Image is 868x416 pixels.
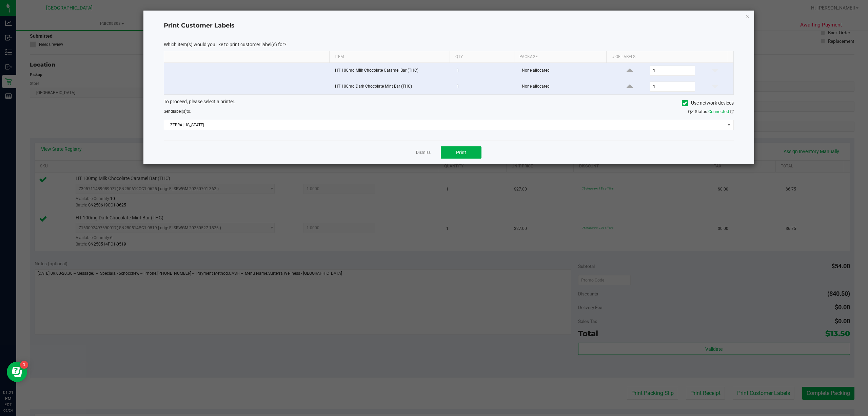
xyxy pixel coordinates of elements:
[331,63,453,79] td: HT 100mg Milk Chocolate Caramel Bar (THC)
[164,120,725,130] span: ZEBRA-[US_STATE]
[173,109,186,114] span: label(s)
[7,362,27,382] iframe: Resource center
[441,146,481,159] button: Print
[606,51,727,63] th: # of labels
[453,79,518,94] td: 1
[456,150,466,155] span: Print
[159,98,739,108] div: To proceed, please select a printer.
[682,100,734,107] label: Use network devices
[164,109,191,114] span: Send to:
[331,79,453,94] td: HT 100mg Dark Chocolate Mint Bar (THC)
[518,79,611,94] td: None allocated
[164,21,734,30] h4: Print Customer Labels
[453,63,518,79] td: 1
[329,51,450,63] th: Item
[688,109,734,114] span: QZ Status:
[416,150,431,156] a: Dismiss
[164,41,734,48] p: Which item(s) would you like to print customer label(s) for?
[518,63,611,79] td: None allocated
[514,51,607,63] th: Package
[20,361,28,369] iframe: Resource center unread badge
[708,109,729,114] span: Connected
[450,51,514,63] th: Qty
